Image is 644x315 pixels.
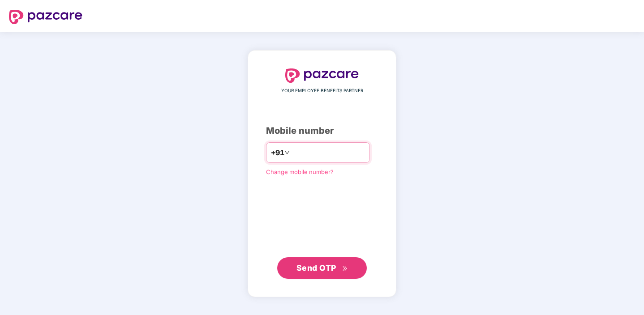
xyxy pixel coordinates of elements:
div: Mobile number [266,124,378,138]
span: Send OTP [296,263,336,272]
span: +91 [271,147,284,158]
a: Change mobile number? [266,168,334,175]
span: down [284,150,290,155]
button: Send OTPdouble-right [277,257,367,279]
img: logo [9,10,82,24]
img: logo [285,68,359,83]
span: double-right [342,266,348,272]
span: YOUR EMPLOYEE BENEFITS PARTNER [281,87,363,94]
